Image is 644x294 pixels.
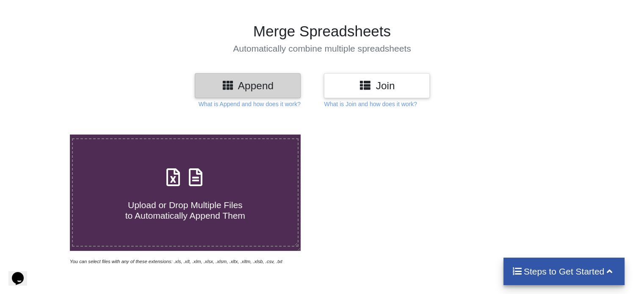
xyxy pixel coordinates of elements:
[201,80,294,92] h3: Append
[512,266,616,277] h4: Steps to Get Started
[199,100,301,108] p: What is Append and how does it work?
[8,260,36,286] iframe: chat widget
[70,259,282,264] i: You can select files with any of these extensions: .xls, .xlt, .xlm, .xlsx, .xlsm, .xltx, .xltm, ...
[330,80,423,92] h3: Join
[324,100,417,108] p: What is Join and how does it work?
[125,200,245,220] span: Upload or Drop Multiple Files to Automatically Append Them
